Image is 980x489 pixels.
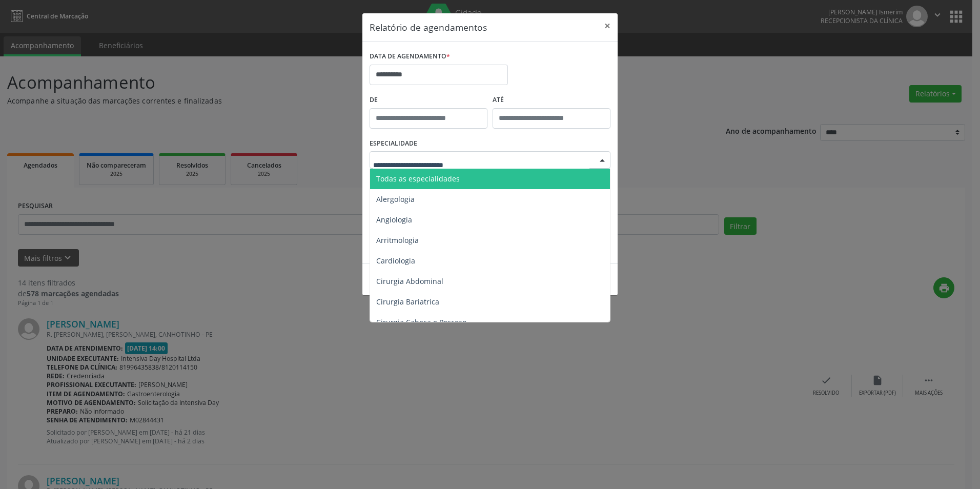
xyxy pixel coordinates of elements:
[376,215,412,225] span: Angiologia
[376,256,415,266] span: Cardiologia
[370,21,487,34] h5: Relatório de agendamentos
[376,276,443,286] span: Cirurgia Abdominal
[493,92,610,108] label: ATÉ
[370,49,450,65] label: DATA DE AGENDAMENTO
[597,13,618,38] button: Close
[376,297,439,307] span: Cirurgia Bariatrica
[376,235,419,245] span: Arritmologia
[370,92,487,108] label: De
[376,194,415,204] span: Alergologia
[370,136,417,152] label: ESPECIALIDADE
[376,174,460,184] span: Todas as especialidades
[376,317,466,327] span: Cirurgia Cabeça e Pescoço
